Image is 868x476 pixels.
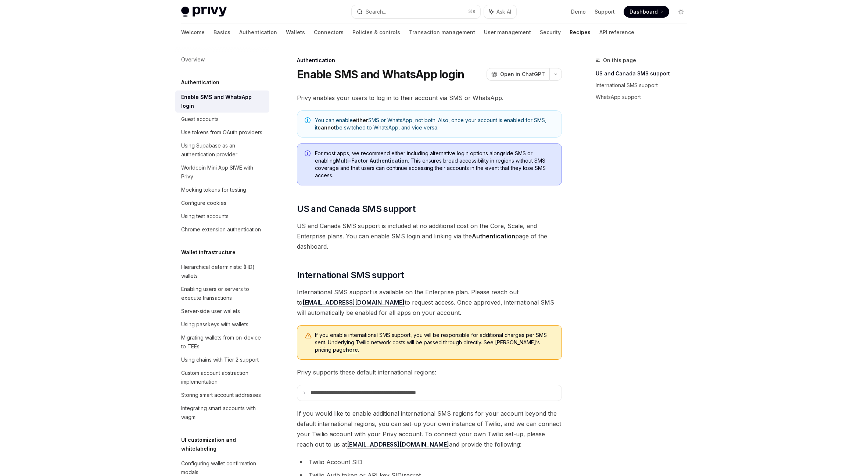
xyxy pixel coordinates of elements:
a: Recipes [570,24,591,41]
span: Privy enables your users to log in to their account via SMS or WhatsApp. [297,93,562,103]
a: Server-side user wallets [175,305,269,318]
div: Enable SMS and WhatsApp login [181,93,265,110]
button: Open in ChatGPT [487,68,549,81]
div: Using test accounts [181,212,229,221]
a: International SMS support [596,79,693,91]
a: Hierarchical deterministic (HD) wallets [175,260,269,283]
a: Using chains with Tier 2 support [175,353,269,366]
a: Using passkeys with wallets [175,318,269,331]
span: International SMS support [297,269,404,281]
div: Configure cookies [181,199,226,207]
span: ⌘ K [468,9,476,15]
div: Server-side user wallets [181,307,240,316]
button: Ask AI [484,5,516,18]
div: Migrating wallets from on-device to TEEs [181,333,265,351]
a: Worldcoin Mini App SIWE with Privy [175,161,269,183]
a: Storing smart account addresses [175,388,269,402]
div: Custom account abstraction implementation [181,369,265,386]
h5: Wallet infrastructure [181,248,236,257]
a: Enable SMS and WhatsApp login [175,90,269,113]
a: API reference [599,24,634,41]
a: Security [540,24,561,41]
a: Authentication [239,24,277,41]
span: US and Canada SMS support is included at no additional cost on the Core, Scale, and Enterprise pl... [297,221,562,252]
a: [EMAIL_ADDRESS][DOMAIN_NAME] [302,299,405,306]
div: Search... [366,7,386,16]
h1: Enable SMS and WhatsApp login [297,68,464,81]
h5: UI customization and whitelabeling [181,436,269,453]
a: Wallets [286,24,305,41]
a: here [346,347,358,353]
a: Enabling users or servers to execute transactions [175,283,269,305]
a: Integrating smart accounts with wagmi [175,402,269,424]
span: Privy supports these default international regions: [297,367,562,377]
div: Mocking tokens for testing [181,185,246,194]
div: Integrating smart accounts with wagmi [181,404,265,422]
strong: Authentication [472,232,515,240]
span: You can enable SMS or WhatsApp, not both. Also, once your account is enabled for SMS, it be switc... [315,117,554,131]
span: International SMS support is available on the Enterprise plan. Please reach out to to request acc... [297,287,562,318]
span: US and Canada SMS support [297,203,415,215]
a: Mocking tokens for testing [175,183,269,196]
div: Using passkeys with wallets [181,320,248,329]
strong: cannot [318,124,336,131]
div: Storing smart account addresses [181,391,261,399]
a: US and Canada SMS support [596,68,693,79]
div: Worldcoin Mini App SIWE with Privy [181,163,265,181]
div: Enabling users or servers to execute transactions [181,285,265,302]
button: Search...⌘K [352,5,480,18]
div: Chrome extension authentication [181,225,261,234]
strong: either [353,117,368,123]
span: Open in ChatGPT [500,71,545,78]
a: Dashboard [624,6,669,18]
a: Support [595,8,615,15]
a: [EMAIL_ADDRESS][DOMAIN_NAME] [347,441,449,448]
svg: Warning [305,332,312,340]
a: User management [484,24,531,41]
a: Basics [214,24,230,41]
a: Using Supabase as an authentication provider [175,139,269,161]
div: Using Supabase as an authentication provider [181,141,265,159]
a: Use tokens from OAuth providers [175,126,269,139]
a: Using test accounts [175,210,269,223]
a: Chrome extension authentication [175,223,269,236]
span: Dashboard [630,8,658,15]
div: Use tokens from OAuth providers [181,128,262,137]
div: Guest accounts [181,115,219,124]
img: light logo [181,7,227,17]
a: WhatsApp support [596,91,693,103]
span: If you enable international SMS support, you will be responsible for additional charges per SMS s... [315,331,554,354]
a: Configure cookies [175,196,269,210]
div: Hierarchical deterministic (HD) wallets [181,263,265,280]
a: Migrating wallets from on-device to TEEs [175,331,269,353]
a: Overview [175,53,269,66]
a: Policies & controls [352,24,400,41]
span: For most apps, we recommend either including alternative login options alongside SMS or enabling ... [315,150,554,179]
div: Authentication [297,57,562,64]
a: Transaction management [409,24,475,41]
div: Using chains with Tier 2 support [181,355,259,364]
div: Overview [181,55,205,64]
span: On this page [603,56,636,65]
svg: Note [305,117,311,123]
span: Ask AI [496,8,511,15]
a: Connectors [314,24,344,41]
a: Multi-Factor Authentication [336,157,408,164]
a: Welcome [181,24,205,41]
a: Custom account abstraction implementation [175,366,269,388]
a: Guest accounts [175,113,269,126]
h5: Authentication [181,78,219,87]
a: Demo [571,8,586,15]
span: If you would like to enable additional international SMS regions for your account beyond the defa... [297,408,562,450]
svg: Info [305,150,312,158]
li: Twilio Account SID [297,457,562,467]
button: Toggle dark mode [675,6,687,18]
